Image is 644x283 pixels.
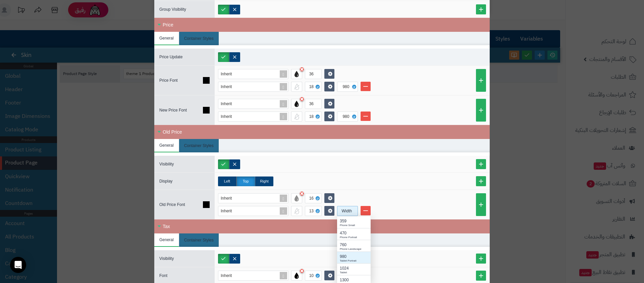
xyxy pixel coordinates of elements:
[159,162,174,166] span: Visibility
[236,176,255,186] label: Top
[159,273,167,278] span: Font
[340,271,368,275] div: Tablet
[154,139,179,152] li: General
[337,216,371,228] div: Phone Small
[255,176,273,186] label: Right
[159,55,182,59] span: Price Update
[340,277,368,283] div: 1300
[221,82,238,91] div: Inherit
[340,230,368,236] div: 470
[159,179,172,184] span: Display
[340,218,368,224] div: 359
[179,139,219,152] li: Container Styles
[309,99,316,109] div: 36
[337,228,371,240] div: Phone Portrait
[340,247,368,251] div: Phone Landscape
[340,265,368,271] div: 1024
[154,125,490,139] div: Old Price
[221,206,238,216] div: Inherit
[340,259,368,263] div: Tablet Portrait
[340,242,368,248] div: 760
[309,69,316,79] div: 36
[159,256,174,261] span: Visibility
[159,202,185,207] span: Old Price Font
[337,240,371,252] div: Phone Landscape
[339,82,354,91] div: 980
[337,263,371,275] div: Tablet
[340,235,368,239] div: Phone Portrait
[309,112,316,121] div: 18
[10,257,26,273] div: Open Intercom Messenger
[221,69,238,79] div: Inherit
[309,271,316,280] div: 10
[337,206,356,216] div: Width
[221,194,238,203] div: Inherit
[154,32,179,45] li: General
[179,233,219,247] li: Container Styles
[154,233,179,247] li: General
[221,112,238,121] div: Inherit
[309,206,316,216] div: 13
[159,108,187,113] span: New Price Font
[221,99,238,109] div: Inherit
[337,252,371,263] div: Tablet Portrait
[340,223,368,227] div: Phone Small
[159,78,178,83] span: Price Font
[159,7,186,12] span: Group Visibility
[179,32,219,45] li: Container Styles
[309,194,316,203] div: 16
[154,219,490,233] div: Tax
[340,254,368,260] div: 980
[154,18,490,32] div: Price
[221,271,238,280] div: Inherit
[218,176,236,186] label: Left
[339,112,354,121] div: 980
[309,82,316,91] div: 18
